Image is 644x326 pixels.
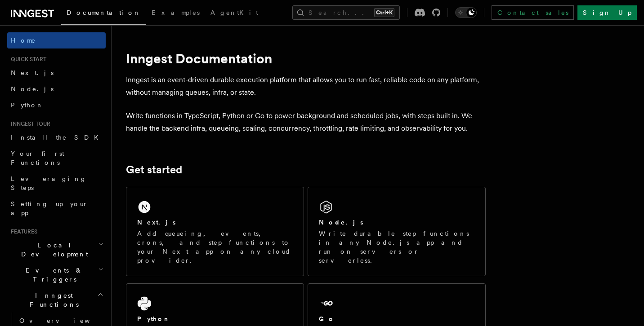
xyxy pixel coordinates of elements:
button: Local Development [7,237,106,262]
a: Next.jsAdd queueing, events, crons, and step functions to your Next app on any cloud provider. [126,187,304,276]
span: Leveraging Steps [11,175,87,191]
h2: Node.js [319,218,363,227]
button: Toggle dark mode [455,7,477,18]
button: Search...Ctrl+K [292,5,400,20]
a: Next.js [7,65,106,81]
span: Home [11,36,36,45]
h2: Python [137,314,170,323]
a: Node.jsWrite durable step functions in any Node.js app and run on servers or serverless. [308,187,486,276]
a: Get started [126,163,182,176]
a: Python [7,97,106,113]
a: Home [7,32,106,48]
a: Your first Functions [7,145,106,171]
button: Events & Triggers [7,262,106,287]
h2: Go [319,314,335,323]
span: Events & Triggers [7,266,98,284]
span: Inngest tour [7,120,50,128]
h2: Next.js [137,218,176,227]
h1: Inngest Documentation [126,50,486,66]
span: Setting up your app [11,200,88,216]
span: Node.js [11,85,54,93]
a: Leveraging Steps [7,171,106,196]
span: Documentation [67,9,141,16]
span: Quick start [7,56,46,63]
span: Your first Functions [11,150,64,166]
a: Install the SDK [7,129,106,145]
a: Node.js [7,81,106,97]
a: Contact sales [492,5,574,20]
a: AgentKit [205,3,264,24]
span: Examples [152,9,200,16]
span: Python [11,101,44,109]
a: Setting up your app [7,196,106,221]
span: Inngest Functions [7,291,97,309]
a: Sign Up [577,5,637,20]
span: Features [7,228,37,235]
span: AgentKit [210,9,258,16]
span: Next.js [11,69,54,76]
p: Inngest is an event-driven durable execution platform that allows you to run fast, reliable code ... [126,74,486,99]
span: Overview [19,317,112,324]
span: Local Development [7,241,98,259]
p: Add queueing, events, crons, and step functions to your Next app on any cloud provider. [137,229,293,265]
a: Examples [146,3,205,24]
button: Inngest Functions [7,287,106,313]
kbd: Ctrl+K [374,8,394,17]
span: Install the SDK [11,134,104,141]
p: Write functions in TypeScript, Python or Go to power background and scheduled jobs, with steps bu... [126,110,486,135]
p: Write durable step functions in any Node.js app and run on servers or serverless. [319,229,474,265]
a: Documentation [61,3,146,25]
